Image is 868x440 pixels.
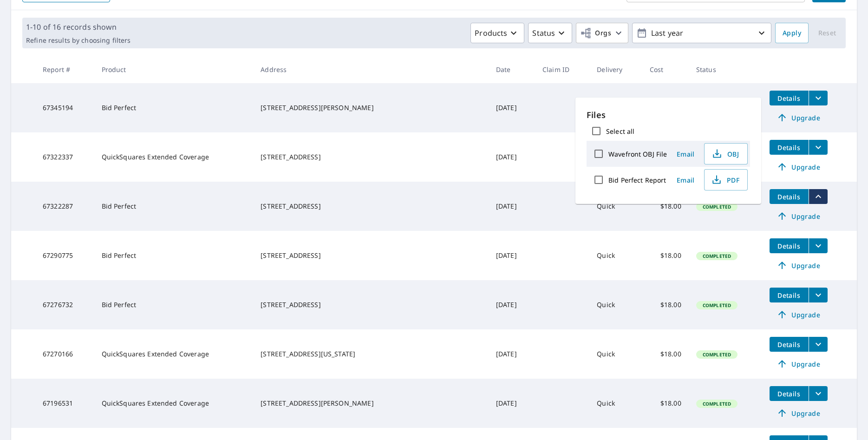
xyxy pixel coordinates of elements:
[642,280,689,329] td: $18.00
[589,379,642,428] td: Quick
[775,23,809,43] button: Apply
[809,140,828,155] button: filesDropdownBtn-67322337
[475,27,507,39] p: Products
[261,349,481,359] div: [STREET_ADDRESS][US_STATE]
[261,399,481,408] div: [STREET_ADDRESS][PERSON_NAME]
[704,143,748,164] button: OBJ
[589,182,642,231] td: Quick
[261,103,481,112] div: [STREET_ADDRESS][PERSON_NAME]
[770,238,809,253] button: detailsBtn-67290775
[589,231,642,280] td: Quick
[261,300,481,309] div: [STREET_ADDRESS]
[94,329,254,379] td: QuickSquares Extended Coverage
[809,386,828,401] button: filesDropdownBtn-67196531
[35,329,94,379] td: 67270166
[710,174,740,185] span: PDF
[775,340,803,349] span: Details
[770,258,828,273] a: Upgrade
[775,309,822,320] span: Upgrade
[576,23,628,43] button: Orgs
[697,204,737,210] span: Completed
[775,192,803,201] span: Details
[775,161,822,172] span: Upgrade
[770,209,828,223] a: Upgrade
[775,389,803,398] span: Details
[489,379,535,428] td: [DATE]
[689,56,762,83] th: Status
[535,56,589,83] th: Claim ID
[489,231,535,280] td: [DATE]
[489,56,535,83] th: Date
[671,173,700,187] button: Email
[608,176,666,184] label: Bid Perfect Report
[775,143,803,152] span: Details
[770,356,828,371] a: Upgrade
[642,329,689,379] td: $18.00
[608,150,667,158] label: Wavefront OBJ File
[809,337,828,352] button: filesDropdownBtn-67270166
[94,83,254,132] td: Bid Perfect
[489,280,535,329] td: [DATE]
[35,379,94,428] td: 67196531
[589,56,642,83] th: Delivery
[642,83,689,132] td: $18.00
[775,260,822,271] span: Upgrade
[770,159,828,174] a: Upgrade
[809,189,828,204] button: filesDropdownBtn-67322287
[770,140,809,155] button: detailsBtn-67322337
[35,280,94,329] td: 67276732
[770,406,828,420] a: Upgrade
[35,56,94,83] th: Report #
[674,150,697,158] span: Email
[770,288,809,302] button: detailsBtn-67276732
[94,132,254,182] td: QuickSquares Extended Coverage
[253,56,489,83] th: Address
[775,242,803,250] span: Details
[35,182,94,231] td: 67322287
[671,147,700,161] button: Email
[775,94,803,103] span: Details
[587,109,750,121] p: Files
[94,56,254,83] th: Product
[642,379,689,428] td: $18.00
[775,112,822,123] span: Upgrade
[809,238,828,253] button: filesDropdownBtn-67290775
[770,337,809,352] button: detailsBtn-67270166
[697,401,737,407] span: Completed
[770,91,809,105] button: detailsBtn-67345194
[642,231,689,280] td: $18.00
[647,25,756,41] p: Last year
[632,23,771,43] button: Last year
[94,231,254,280] td: Bid Perfect
[775,291,803,300] span: Details
[775,210,822,222] span: Upgrade
[489,182,535,231] td: [DATE]
[775,358,822,369] span: Upgrade
[261,251,481,260] div: [STREET_ADDRESS]
[809,288,828,302] button: filesDropdownBtn-67276732
[94,182,254,231] td: Bid Perfect
[642,56,689,83] th: Cost
[809,91,828,105] button: filesDropdownBtn-67345194
[35,83,94,132] td: 67345194
[697,253,737,259] span: Completed
[94,379,254,428] td: QuickSquares Extended Coverage
[770,110,828,125] a: Upgrade
[489,83,535,132] td: [DATE]
[674,176,697,184] span: Email
[580,27,611,39] span: Orgs
[710,148,740,159] span: OBJ
[589,280,642,329] td: Quick
[589,83,642,132] td: Quick
[261,152,481,162] div: [STREET_ADDRESS]
[770,307,828,322] a: Upgrade
[489,329,535,379] td: [DATE]
[697,351,737,358] span: Completed
[704,169,748,190] button: PDF
[26,21,131,33] p: 1-10 of 16 records shown
[94,280,254,329] td: Bid Perfect
[770,386,809,401] button: detailsBtn-67196531
[783,27,801,39] span: Apply
[697,302,737,309] span: Completed
[775,407,822,419] span: Upgrade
